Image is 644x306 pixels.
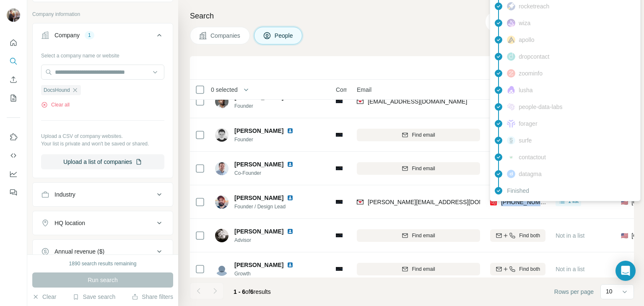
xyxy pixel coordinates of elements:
img: Logo of DocsHound [336,99,343,103]
button: Use Surfe on LinkedIn [7,130,20,145]
img: provider surfe logo [507,136,515,145]
span: wiza [519,19,530,27]
button: Find email [357,263,480,275]
button: Use Surfe API [7,148,20,163]
span: Advisor [234,236,304,244]
span: apollo [519,36,534,44]
button: Annual revenue ($) [33,241,173,262]
span: dropcontact [519,52,549,61]
img: LinkedIn logo [287,262,293,268]
span: Find email [412,232,435,239]
button: Enrich CSV [7,72,20,87]
div: Annual revenue ($) [55,247,104,256]
button: Quick start [7,35,20,50]
span: results [234,288,271,295]
img: provider forager logo [507,119,515,128]
span: rocketreach [519,2,549,10]
img: LinkedIn logo [287,228,293,235]
button: Find email [357,162,480,175]
span: surfe [519,136,532,145]
span: Founder [234,136,304,143]
img: provider prospeo logo [490,198,497,206]
span: Company [336,86,361,94]
span: zoominfo [519,69,543,78]
p: 10 [606,287,613,296]
img: provider apollo logo [507,36,515,44]
img: Logo of DocsHound [336,166,343,170]
span: Find email [412,131,435,139]
img: provider contactout logo [507,155,515,159]
span: Rows per page [554,288,594,296]
img: Avatar [215,262,229,276]
div: Select a company name or website [41,49,164,60]
img: Avatar [7,8,20,22]
img: Logo of DocsHound [336,133,343,136]
img: provider wiza logo [507,19,515,27]
span: 1 - 6 [234,288,245,295]
div: HQ location [55,219,85,227]
div: Open Intercom Messenger [615,261,636,281]
button: Company1 [33,25,173,49]
button: Feedback [7,185,20,200]
span: [PERSON_NAME] [234,160,283,169]
span: People [275,31,294,40]
span: 0 selected [211,86,238,94]
h4: Search [190,10,634,22]
button: Share filters [132,293,173,301]
img: provider findymail logo [357,97,364,106]
p: Your list is private and won't be saved or shared. [41,140,164,148]
span: Companies [210,31,241,40]
span: 🇺🇸 [621,231,628,240]
span: Not in a list [556,232,584,239]
div: Industry [55,190,75,199]
img: provider datagma logo [507,170,515,178]
button: Save search [73,293,115,301]
img: provider zoominfo logo [507,69,515,78]
img: LinkedIn logo [287,127,293,134]
span: [PERSON_NAME] [234,127,283,135]
span: DocsHound [44,86,70,94]
button: Industry [33,184,173,205]
span: 🇺🇸 [621,198,628,206]
button: Clear all [41,101,70,109]
span: Find both [519,232,540,239]
span: Email [357,86,371,94]
button: Find email [357,229,480,242]
button: Dashboard [7,166,20,182]
span: Find email [412,165,435,172]
p: Upload a CSV of company websites. [41,132,164,140]
button: My lists [7,91,20,106]
img: provider findymail logo [357,198,364,206]
span: Growth [234,270,304,277]
img: Logo of DocsHound [336,200,343,203]
span: [PERSON_NAME] [234,261,283,269]
button: HQ location [33,213,173,233]
img: provider rocketreach logo [507,2,515,10]
span: Find email [412,265,435,273]
img: provider lusha logo [507,86,515,94]
span: [PERSON_NAME][EMAIL_ADDRESS][DOMAIN_NAME] [368,199,515,205]
span: [PHONE_NUMBER] [501,199,554,205]
span: people-data-labs [519,103,562,111]
img: Avatar [215,195,229,209]
img: provider dropcontact logo [507,52,515,61]
button: Find email [357,129,480,141]
span: 6 [250,288,254,295]
span: lusha [519,86,532,94]
span: datagma [519,170,541,178]
img: LinkedIn logo [287,161,293,168]
button: Upload a list of companies [41,154,164,169]
div: 1 [85,31,94,39]
button: Find both [490,229,545,242]
button: Clear [32,293,56,301]
div: Company [55,31,80,39]
div: 1890 search results remaining [69,260,137,267]
span: Finished [507,187,529,195]
span: of [245,288,250,295]
img: LinkedIn logo [287,194,293,201]
img: Logo of DocsHound [336,233,343,237]
img: Avatar [215,95,229,108]
p: Company information [32,10,173,18]
img: provider people-data-labs logo [507,103,515,111]
span: Founder / Design Lead [234,203,304,210]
